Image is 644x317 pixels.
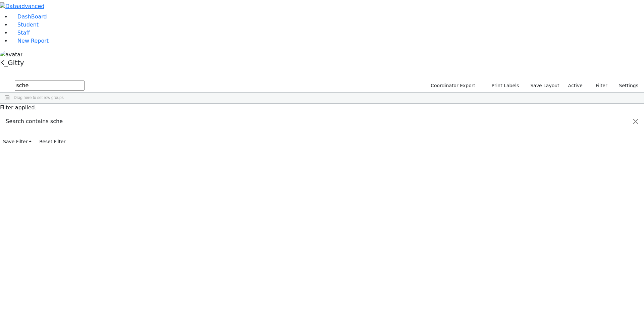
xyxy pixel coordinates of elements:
[527,81,562,91] button: Save Layout
[610,81,641,91] button: Settings
[15,81,85,91] input: Search
[426,81,478,91] button: Coordinator Export
[484,81,522,91] button: Print Labels
[628,112,644,131] button: Close
[11,38,49,44] a: New Report
[11,30,30,36] a: Staff
[17,21,39,28] span: Student
[17,38,49,44] span: New Report
[17,13,47,20] span: DashBoard
[587,81,610,91] button: Filter
[565,81,586,91] label: Active
[11,21,39,28] a: Student
[17,30,30,36] span: Staff
[14,95,64,100] span: Drag here to set row groups
[36,137,68,147] button: Reset Filter
[11,13,47,20] a: DashBoard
